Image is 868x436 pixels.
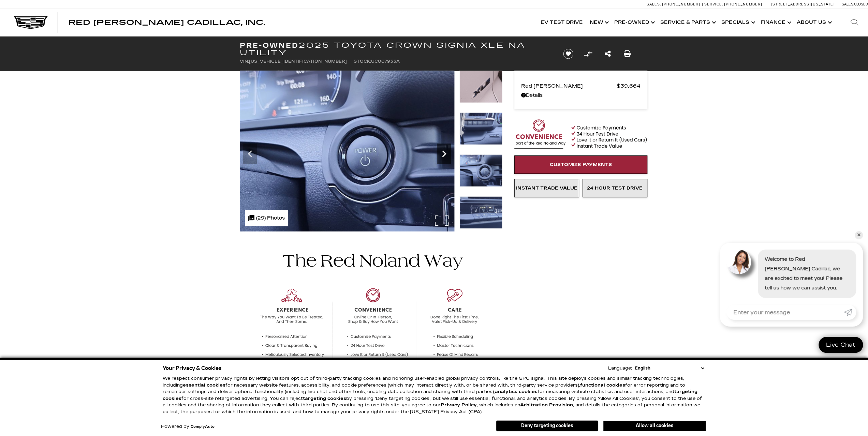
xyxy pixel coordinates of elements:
[819,337,863,353] a: Live Chat
[521,91,641,100] a: Details
[823,341,859,349] span: Live Chat
[633,365,706,372] select: Language Select
[240,42,552,57] h1: 2025 Toyota Crown Signia XLE NA Utility
[459,112,502,145] img: Used 2025 White Toyota XLE image 27
[771,2,835,6] a: [STREET_ADDRESS][US_STATE]
[163,363,222,373] span: Your Privacy & Cookies
[496,420,598,431] button: Deny targeting cookies
[841,9,868,36] div: Search
[702,2,764,6] a: Service: [PHONE_NUMBER]
[243,144,257,164] div: Previous
[842,2,854,6] span: Sales:
[617,81,641,91] span: $39,664
[561,48,576,59] button: Save vehicle
[624,49,631,59] a: Print this Pre-Owned 2025 Toyota Crown Signia XLE NA Utility
[245,210,288,226] div: (29) Photos
[495,389,538,394] strong: analytics cookies
[718,9,757,36] a: Specials
[662,2,700,6] span: [PHONE_NUMBER]
[303,396,346,401] strong: targeting cookies
[161,424,215,429] div: Powered by
[459,154,502,187] img: Used 2025 White Toyota XLE image 28
[68,18,265,27] span: Red [PERSON_NAME] Cadillac, Inc.
[537,9,586,36] a: EV Test Drive
[441,402,477,408] u: Privacy Policy
[14,16,48,29] img: Cadillac Dark Logo with Cadillac White Text
[608,366,632,371] div: Language:
[704,2,723,6] span: Service:
[550,162,612,167] span: Customize Payments
[587,185,643,191] span: 24 Hour Test Drive
[647,2,661,6] span: Sales:
[647,2,702,6] a: Sales: [PHONE_NUMBER]
[657,9,718,36] a: Service & Parts
[371,59,400,64] span: UC007933A
[459,196,502,229] img: Used 2025 White Toyota XLE image 29
[354,59,371,64] span: Stock:
[724,2,762,6] span: [PHONE_NUMBER]
[163,389,697,401] strong: targeting cookies
[580,382,625,388] strong: functional cookies
[583,49,593,59] button: Compare Vehicle
[586,9,611,36] a: New
[163,375,706,415] p: We respect consumer privacy rights by letting visitors opt out of third-party tracking cookies an...
[757,9,793,36] a: Finance
[758,250,856,298] div: Welcome to Red [PERSON_NAME] Cadillac, we are excited to meet you! Please tell us how we can assi...
[583,179,647,197] a: 24 Hour Test Drive
[514,179,579,197] a: Instant Trade Value
[521,81,617,91] span: Red [PERSON_NAME]
[521,81,641,91] a: Red [PERSON_NAME] $39,664
[437,144,451,164] div: Next
[520,402,573,408] strong: Arbitration Provision
[459,71,502,103] img: Used 2025 White Toyota XLE image 26
[611,9,657,36] a: Pre-Owned
[854,2,868,6] span: Closed
[68,19,265,26] a: Red [PERSON_NAME] Cadillac, Inc.
[183,382,225,388] strong: essential cookies
[249,59,347,64] span: [US_VEHICLE_IDENTIFICATION_NUMBER]
[514,155,647,174] a: Customize Payments
[240,41,299,49] strong: Pre-Owned
[793,9,834,36] a: About Us
[603,421,706,431] button: Allow all cookies
[240,59,249,64] span: VIN:
[844,305,856,320] a: Submit
[726,250,751,274] img: Agent profile photo
[726,305,844,320] input: Enter your message
[516,185,577,191] span: Instant Trade Value
[191,425,215,429] a: ComplyAuto
[240,71,454,231] img: Used 2025 White Toyota XLE image 28
[604,49,610,59] a: Share this Pre-Owned 2025 Toyota Crown Signia XLE NA Utility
